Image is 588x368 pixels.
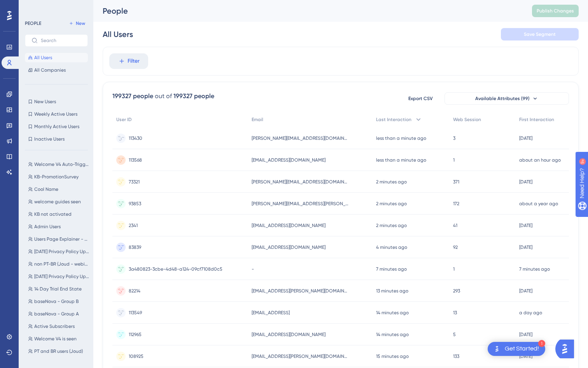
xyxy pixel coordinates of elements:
span: [EMAIL_ADDRESS][DOMAIN_NAME] [252,222,325,229]
time: 2 minutes ago [376,223,407,228]
span: [PERSON_NAME][EMAIL_ADDRESS][DOMAIN_NAME] [252,179,349,185]
div: 199327 people [173,92,214,101]
time: 13 minutes ago [376,288,408,294]
input: Search [41,38,81,43]
time: 14 minutes ago [376,310,409,315]
time: less than a minute ago [376,136,426,141]
span: 5 [453,331,456,338]
time: [DATE] [519,354,532,359]
time: about a year ago [519,201,558,206]
span: KB-PromotionSurvey [34,174,79,180]
button: [DATE] Privacy Policy Update Notification [25,272,93,281]
span: 293 [453,288,460,294]
span: [EMAIL_ADDRESS][DOMAIN_NAME] [252,244,325,250]
span: non PT-BR (Joud - webinar) [34,261,89,267]
span: 93853 [129,201,141,207]
span: KB not activated [34,211,72,217]
span: 83839 [129,244,141,250]
button: Admin Users [25,222,93,231]
div: 199327 people [112,92,153,101]
time: a day ago [519,310,542,315]
time: about an hour ago [519,157,561,163]
div: People [103,5,513,16]
span: 113549 [129,310,142,316]
time: less than a minute ago [376,157,426,163]
span: Users Page Explainer - Old Version is not seen. [34,236,89,242]
button: All Companies [25,65,88,75]
span: 13 [453,310,457,316]
button: New [66,19,88,28]
span: First Interaction [519,116,554,123]
span: Weekly Active Users [34,111,77,117]
span: Available Attributes (99) [475,95,530,102]
span: [EMAIL_ADDRESS][PERSON_NAME][DOMAIN_NAME] [252,288,349,294]
span: 1 [453,157,455,163]
span: 113430 [129,135,142,141]
span: baseNova - Group A [34,311,79,317]
span: User ID [116,116,132,123]
span: 2341 [129,222,138,229]
span: 3 [453,135,455,141]
span: Inactive Users [34,136,65,142]
span: All Companies [34,67,66,73]
span: Filter [128,56,140,66]
button: baseNova - Group B [25,297,93,306]
span: Admin Users [34,224,61,230]
button: Publish Changes [532,5,579,17]
span: [EMAIL_ADDRESS] [252,310,290,316]
iframe: UserGuiding AI Assistant Launcher [555,337,579,361]
span: Cool Name [34,186,58,192]
time: [DATE] [519,332,532,337]
span: 14 Day Trial End State [34,286,82,292]
span: welcome guides seen [34,199,81,205]
time: [DATE] [519,136,532,141]
span: Publish Changes [537,8,574,14]
span: [EMAIL_ADDRESS][PERSON_NAME][DOMAIN_NAME] [252,353,349,359]
span: Welcome V4 is seen [34,336,77,342]
span: All Users [34,55,52,61]
span: Export CSV [408,95,433,102]
span: Monthly Active Users [34,123,79,130]
button: Active Subscribers [25,322,93,331]
button: Users Page Explainer - Old Version is not seen. [25,234,93,244]
span: - [252,266,254,272]
button: New Users [25,97,88,106]
button: baseNova - Group A [25,309,93,319]
button: All Users [25,53,88,62]
span: [EMAIL_ADDRESS][DOMAIN_NAME] [252,157,325,163]
span: 3a480823-3cbe-4d48-a124-09cf7108d0c5 [129,266,222,272]
button: Save Segment [501,28,579,40]
span: 133 [453,353,459,359]
time: 15 minutes ago [376,354,409,359]
button: Cool Name [25,185,93,194]
span: 172 [453,201,459,207]
button: [DATE] Privacy Policy Update Notification [25,247,93,256]
time: 14 minutes ago [376,332,409,337]
span: [PERSON_NAME][EMAIL_ADDRESS][DOMAIN_NAME] [252,135,349,141]
span: [DATE] Privacy Policy Update Notification [34,248,89,255]
span: Need Help? [18,2,49,11]
time: 2 minutes ago [376,201,407,206]
button: non PT-BR (Joud - webinar) [25,259,93,269]
button: KB-PromotionSurvey [25,172,93,181]
div: 1 [538,340,545,347]
button: Filter [109,53,148,69]
button: PT and BR users (Joud) [25,347,93,356]
time: [DATE] [519,223,532,228]
button: Weekly Active Users [25,109,88,119]
button: Welcome V4 is seen [25,334,93,343]
span: [DATE] Privacy Policy Update Notification [34,273,89,280]
button: Welcome V4 Auto-Trigger is seen [25,160,93,169]
span: 113568 [129,157,142,163]
img: launcher-image-alternative-text [492,344,502,354]
span: New Users [34,99,56,105]
time: [DATE] [519,179,532,185]
time: 2 minutes ago [376,179,407,185]
span: [EMAIL_ADDRESS][DOMAIN_NAME] [252,331,325,338]
span: 112965 [129,331,142,338]
button: 14 Day Trial End State [25,284,93,294]
span: 371 [453,179,459,185]
span: 92 [453,244,458,250]
span: Welcome V4 Auto-Trigger is seen [34,161,89,167]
